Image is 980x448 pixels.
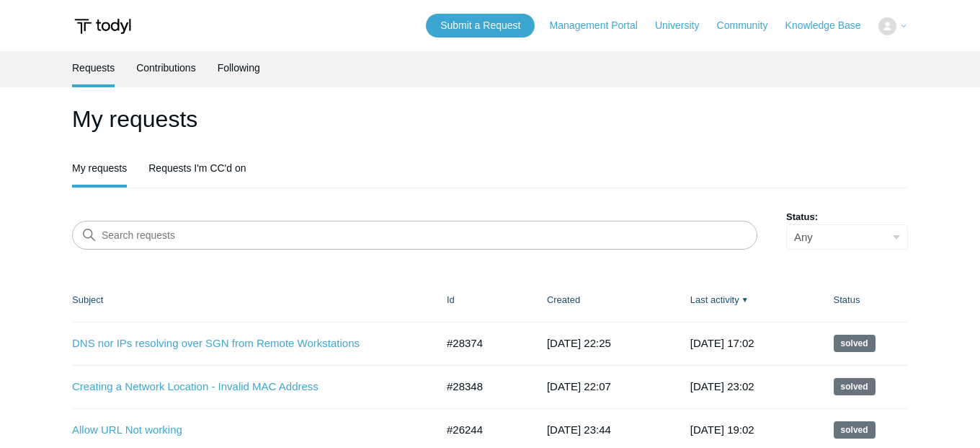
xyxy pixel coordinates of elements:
[72,335,414,352] a: DNS nor IPs resolving over SGN from Remote Workstations
[690,423,754,436] time: 2025-08-12T19:02:48+00:00
[819,278,908,322] th: Status
[741,294,749,305] span: ▼
[72,422,414,439] a: Allow URL Not working
[72,151,127,185] a: My requests
[690,337,754,349] time: 2025-09-26T17:02:26+00:00
[136,51,196,84] a: Contributions
[72,51,115,84] a: Requests
[550,18,652,33] a: Management Portal
[72,221,757,250] input: Search requests
[432,278,533,322] th: Id
[690,380,754,392] time: 2025-09-25T23:02:00+00:00
[547,294,580,305] a: Created
[547,423,611,436] time: 2025-07-15T23:44:52+00:00
[218,51,260,84] a: Following
[785,18,876,33] a: Knowledge Base
[72,102,908,136] h1: My requests
[655,18,713,33] a: University
[432,322,533,365] td: #28374
[786,210,908,224] label: Status:
[426,14,535,38] a: Submit a Request
[72,13,133,40] img: Todyl Support Center Help Center home page
[834,421,876,439] span: This request has been solved
[72,278,432,322] th: Subject
[717,18,783,33] a: Community
[834,378,876,395] span: This request has been solved
[690,294,739,305] a: Last activity▼
[72,379,414,395] a: Creating a Network Location - Invalid MAC Address
[547,380,611,392] time: 2025-09-23T22:07:21+00:00
[432,365,533,408] td: #28348
[547,337,611,349] time: 2025-09-24T22:25:45+00:00
[148,151,246,185] a: Requests I'm CC'd on
[834,335,876,352] span: This request has been solved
